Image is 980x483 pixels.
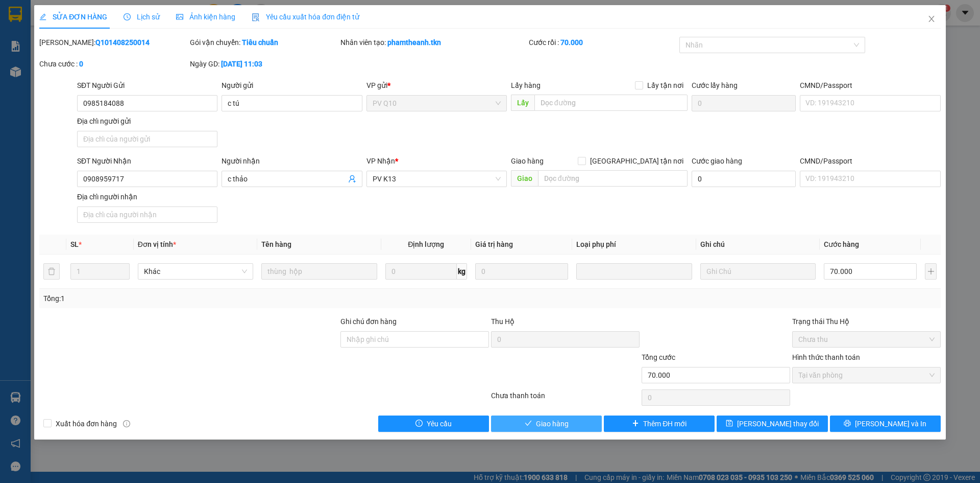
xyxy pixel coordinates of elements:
[792,316,941,327] div: Trạng thái Thu Hộ
[43,263,60,280] button: delete
[77,80,217,91] div: SĐT Người Gửi
[124,13,131,20] span: clock-circle
[824,240,859,248] span: Cước hàng
[792,353,860,361] label: Hình thức thanh toán
[190,58,338,70] div: Ngày GD:
[692,95,796,111] input: Cước lấy hàng
[222,80,362,91] div: Người gửi
[52,418,121,429] span: Xuất hóa đơn hàng
[692,81,738,89] label: Cước lấy hàng
[43,293,378,304] div: Tổng: 1
[77,116,217,127] div: Địa chỉ người gửi
[800,155,940,167] div: CMND/Passport
[490,390,641,408] div: Chưa thanh toán
[700,263,816,280] input: Ghi Chú
[261,240,291,248] span: Tên hàng
[222,155,362,167] div: Người nhận
[77,191,217,202] div: Địa chỉ người nhận
[252,13,260,21] img: icon
[917,5,946,34] button: Close
[925,263,936,280] button: plus
[643,80,688,91] span: Lấy tận nơi
[348,175,356,183] span: user-add
[378,416,489,432] button: exclamation-circleYêu cầu
[798,332,935,347] span: Chưa thu
[373,171,501,187] span: PV K13
[491,416,602,432] button: checkGiao hàng
[737,418,819,429] span: [PERSON_NAME] thay đổi
[144,264,247,279] span: Khác
[176,13,183,20] span: picture
[491,317,514,326] span: Thu Hộ
[855,418,926,429] span: [PERSON_NAME] và In
[124,13,160,21] span: Lịch sử
[427,418,452,429] span: Yêu cầu
[830,416,941,432] button: printer[PERSON_NAME] và In
[242,38,278,47] b: Tiêu chuẩn
[39,58,188,70] div: Chưa cước :
[221,60,262,68] b: [DATE] 11:03
[692,171,796,187] input: Cước giao hàng
[511,95,534,111] span: Lấy
[927,15,936,23] span: close
[77,155,217,167] div: SĐT Người Nhận
[643,418,687,429] span: Thêm ĐH mới
[457,263,467,280] span: kg
[604,416,715,432] button: plusThêm ĐH mới
[123,420,130,427] span: info-circle
[525,420,532,428] span: check
[415,420,423,428] span: exclamation-circle
[190,37,338,48] div: Gói vận chuyển:
[408,240,444,248] span: Định lượng
[366,157,395,165] span: VP Nhận
[560,38,583,47] b: 70.000
[475,240,513,248] span: Giá trị hàng
[261,263,377,280] input: VD: Bàn, Ghế
[39,13,107,21] span: SỬA ĐƠN HÀNG
[511,170,538,187] span: Giao
[77,206,217,223] input: Địa chỉ của người nhận
[529,37,677,48] div: Cước rồi :
[366,80,507,91] div: VP gửi
[538,170,688,187] input: Dọc đường
[692,157,742,165] label: Cước giao hàng
[798,367,935,383] span: Tại văn phòng
[252,13,359,21] span: Yêu cầu xuất hóa đơn điện tử
[536,418,569,429] span: Giao hàng
[696,235,820,255] th: Ghi chú
[642,353,675,361] span: Tổng cước
[726,420,733,428] span: save
[511,81,541,89] span: Lấy hàng
[39,13,46,20] span: edit
[800,80,940,91] div: CMND/Passport
[844,420,851,428] span: printer
[373,96,501,111] span: PV Q10
[717,416,827,432] button: save[PERSON_NAME] thay đổi
[340,317,397,326] label: Ghi chú đơn hàng
[475,263,568,280] input: 0
[586,155,688,167] span: [GEOGRAPHIC_DATA] tận nơi
[340,37,527,48] div: Nhân viên tạo:
[534,95,688,111] input: Dọc đường
[632,420,639,428] span: plus
[39,37,188,48] div: [PERSON_NAME]:
[511,157,544,165] span: Giao hàng
[70,240,79,248] span: SL
[138,240,176,248] span: Đơn vị tính
[79,60,83,68] b: 0
[340,331,489,348] input: Ghi chú đơn hàng
[176,13,235,21] span: Ảnh kiện hàng
[387,38,441,47] b: phamtheanh.tkn
[95,38,150,47] b: Q101408250014
[572,235,696,255] th: Loại phụ phí
[77,131,217,147] input: Địa chỉ của người gửi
